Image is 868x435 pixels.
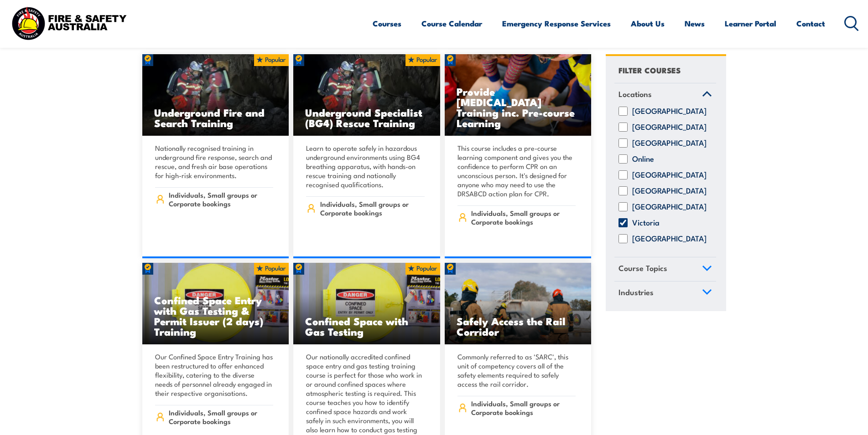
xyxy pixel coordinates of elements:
[293,54,440,136] a: Underground Specialist (BG4) Rescue Training
[632,154,654,164] label: Online
[445,54,592,136] img: Low Voltage Rescue and Provide CPR
[154,295,277,337] h3: Confined Space Entry with Gas Testing & Permit Issuer (2 days) Training
[169,190,273,208] span: Individuals, Small groups or Corporate bookings
[619,262,667,274] span: Course Topics
[155,352,274,398] p: Our Confined Space Entry Training has been restructured to offer enhanced flexibility, catering t...
[373,11,401,36] a: Courses
[632,234,707,243] label: [GEOGRAPHIC_DATA]
[142,54,289,136] img: Underground mine rescue
[619,64,681,76] h4: FILTER COURSES
[293,263,440,345] img: Confined Space Entry
[293,263,440,345] a: Confined Space with Gas Testing
[142,263,289,345] img: Confined Space Entry
[305,316,428,337] h3: Confined Space with Gas Testing
[445,54,592,136] a: Provide [MEDICAL_DATA] Training inc. Pre-course Learning
[445,263,592,345] img: Fire Team Operations
[155,143,274,180] p: Nationally recognised training in underground fire response, search and rescue, and fresh air bas...
[632,107,707,116] label: [GEOGRAPHIC_DATA]
[619,286,654,298] span: Industries
[142,263,289,345] a: Confined Space Entry with Gas Testing & Permit Issuer (2 days) Training
[142,54,289,136] a: Underground Fire and Search Training
[471,209,576,226] span: Individuals, Small groups or Corporate bookings
[457,86,580,128] h3: Provide [MEDICAL_DATA] Training inc. Pre-course Learning
[631,11,665,36] a: About Us
[725,11,776,36] a: Learner Portal
[445,263,592,345] a: Safely Access the Rail Corridor
[471,399,576,416] span: Individuals, Small groups or Corporate bookings
[632,218,660,227] label: Victoria
[305,107,428,128] h3: Underground Specialist (BG4) Rescue Training
[293,54,440,136] img: Underground mine rescue
[457,352,576,389] p: Commonly referred to as 'SARC', this unit of competency covers all of the safety elements require...
[619,88,652,100] span: Locations
[457,316,580,337] h3: Safely Access the Rail Corridor
[685,11,705,36] a: News
[614,83,716,107] a: Locations
[632,186,707,195] label: [GEOGRAPHIC_DATA]
[502,11,611,36] a: Emergency Response Services
[421,11,482,36] a: Course Calendar
[796,11,825,36] a: Contact
[154,107,277,128] h3: Underground Fire and Search Training
[632,123,707,132] label: [GEOGRAPHIC_DATA]
[632,138,707,148] label: [GEOGRAPHIC_DATA]
[169,408,273,425] span: Individuals, Small groups or Corporate bookings
[457,143,576,198] p: This course includes a pre-course learning component and gives you the confidence to perform CPR ...
[320,200,425,217] span: Individuals, Small groups or Corporate bookings
[306,143,425,189] p: Learn to operate safely in hazardous underground environments using BG4 breathing apparatus, with...
[632,170,707,179] label: [GEOGRAPHIC_DATA]
[632,202,707,211] label: [GEOGRAPHIC_DATA]
[614,281,716,305] a: Industries
[614,257,716,281] a: Course Topics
